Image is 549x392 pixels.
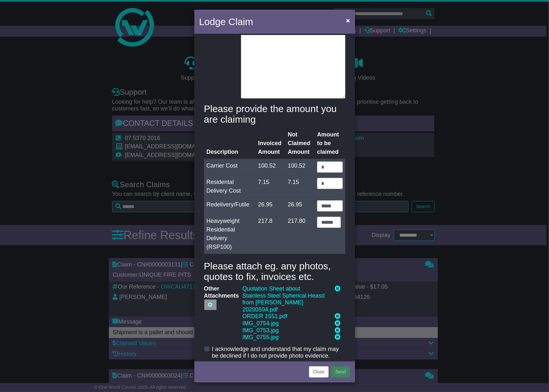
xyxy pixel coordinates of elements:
[285,214,314,254] td: 217.80
[314,128,345,159] th: Amount to be claimed
[204,103,345,125] h4: Please provide the amount you are claiming
[343,14,353,27] button: Close
[255,214,285,254] td: 217.8
[204,198,256,214] td: Redelivery/Futile
[331,366,350,378] button: Send
[243,320,279,327] a: IMG_0754.jpg
[309,366,329,378] button: Close
[346,17,350,24] span: ×
[212,346,345,360] label: I acknowledge and understand that my claim may be declined if I do not provide photo evidence.
[204,261,345,282] h4: Please attach eg. any photos, quotes to fix, invoices etc.
[285,175,314,198] td: 7.15
[255,175,285,198] td: 7.15
[243,285,325,313] a: Quotation Sheet about Stainless Steel Spherical Heasd from [PERSON_NAME] 20200504.pdf
[243,327,279,334] a: IMG_0753.jpg
[243,313,288,319] a: ORDER 1551.pdf
[285,159,314,175] td: 100.52
[285,128,314,159] th: Not Claimed Amount
[204,128,256,159] th: Description
[255,128,285,159] th: Invoiced Amount
[204,159,256,175] td: Carrier Cost
[255,198,285,214] td: 26.95
[201,285,238,339] label: Other Attachments
[201,17,238,97] label: Description
[204,214,256,254] td: Heavyweight Residential Delivery (RSP100)
[255,159,285,175] td: 100.52
[285,198,314,214] td: 26.95
[204,175,256,198] td: Residental Delivery Cost
[199,14,253,29] h4: Lodge Claim
[243,334,279,340] a: IMG_0755.jpg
